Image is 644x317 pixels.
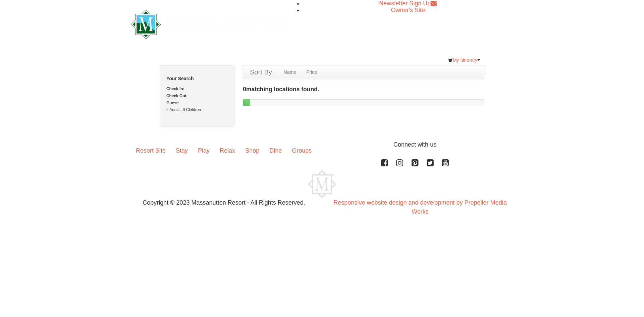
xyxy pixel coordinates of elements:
[287,140,317,161] a: Groups
[243,86,484,93] h4: matching locations found.
[444,55,484,65] a: My Itinerary
[131,140,171,161] a: Resort Site
[279,65,301,79] a: Name
[243,65,279,79] a: Sort By
[243,86,246,93] span: 0
[166,106,228,113] div: 2 Adults, 0 Children
[166,75,228,82] h5: Your Search
[166,94,187,98] strong: Check Out:
[171,140,193,161] a: Stay
[126,198,322,207] p: Copyright © 2023 Massanutten Resort - All Rights Reserved.
[131,10,284,39] img: Massanutten Resort Logo
[193,140,215,161] a: Play
[131,15,284,31] a: Massanutten Resort
[333,199,506,215] a: Responsive website design and development by Propeller Media Works
[215,140,240,161] a: Relax
[166,101,179,105] strong: Guest:
[301,65,322,79] a: Price
[308,170,336,198] img: Massanutten Resort Logo
[166,87,184,91] strong: Check In:
[131,140,513,149] p: Connect with us
[391,7,425,13] a: Owner's Site
[264,140,287,161] a: Dine
[240,140,264,161] a: Shop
